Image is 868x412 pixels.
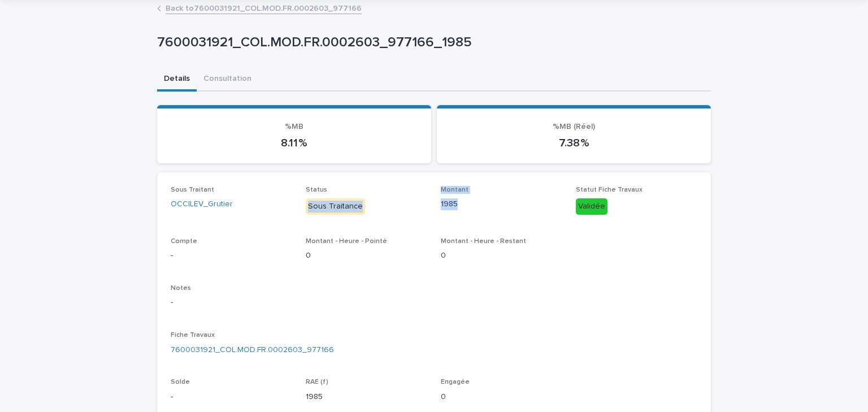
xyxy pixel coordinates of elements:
[171,379,190,385] span: Solde
[306,187,327,193] span: Status
[306,379,328,385] span: RAE (f)
[306,238,387,245] span: Montant - Heure - Pointé
[171,136,418,150] p: 8.11 %
[171,198,233,210] a: OCCILEV_Grutier
[441,250,562,262] p: 0
[553,123,595,131] span: %MB (Réel)
[171,297,697,309] p: -
[171,238,197,245] span: Compte
[171,285,191,292] span: Notes
[441,198,562,210] p: 1985
[450,136,697,150] p: 7.38 %
[441,238,526,245] span: Montant - Heure - Restant
[441,187,468,193] span: Montant
[306,198,365,215] div: Sous Traitance
[171,344,334,356] a: 7600031921_COL.MOD.FR.0002603_977166
[157,68,197,92] button: Details
[576,198,607,215] div: Validée
[166,1,362,14] a: Back to7600031921_COL.MOD.FR.0002603_977166
[171,187,214,193] span: Sous Traitant
[306,391,427,403] p: 1985
[157,34,706,51] p: 7600031921_COL.MOD.FR.0002603_977166_1985
[576,187,643,193] span: Statut Fiche Travaux
[171,332,215,339] span: Fiche Travaux
[441,391,562,403] p: 0
[197,68,258,92] button: Consultation
[171,250,292,262] p: -
[171,391,292,403] p: -
[285,123,303,131] span: %MB
[306,250,427,262] p: 0
[441,379,470,385] span: Engagée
